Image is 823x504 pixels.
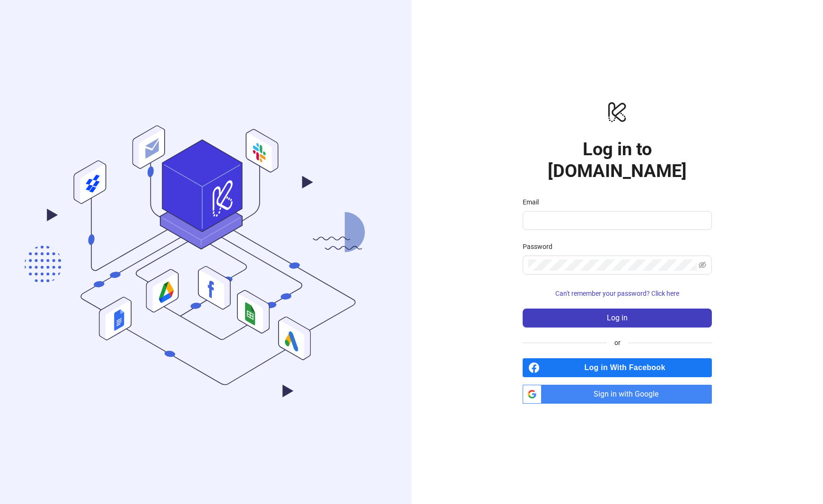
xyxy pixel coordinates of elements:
[523,385,712,404] a: Sign in with Google
[523,241,559,252] label: Password
[699,261,706,269] span: eye-invisible
[523,138,712,182] h1: Log in to [DOMAIN_NAME]
[523,309,712,327] button: Log in
[528,215,704,226] input: Email
[523,290,712,297] a: Can't remember your password? Click here
[607,314,628,322] span: Log in
[523,358,712,377] a: Log in With Facebook
[555,290,679,297] span: Can't remember your password? Click here
[543,358,712,377] span: Log in With Facebook
[528,259,697,271] input: Password
[607,337,628,348] span: or
[545,385,712,404] span: Sign in with Google
[523,197,545,207] label: Email
[523,286,712,301] button: Can't remember your password? Click here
